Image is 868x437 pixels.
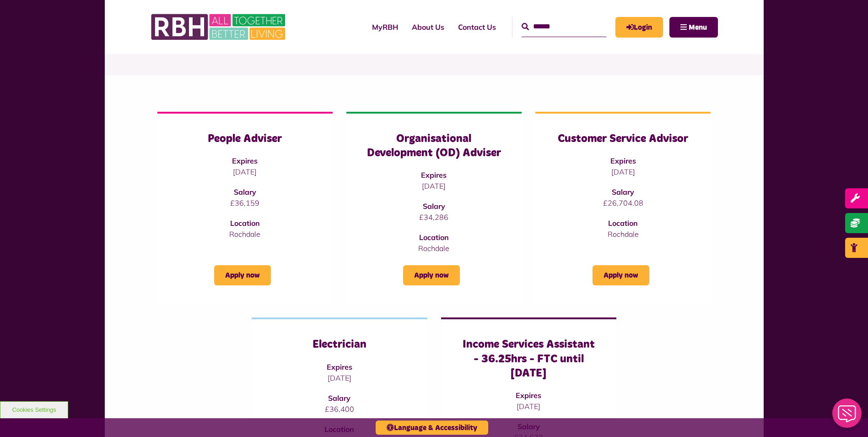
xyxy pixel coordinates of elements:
[230,218,260,228] strong: Location
[405,15,451,39] a: About Us
[403,265,460,285] a: Apply now
[610,156,636,165] strong: Expires
[328,393,350,403] strong: Salary
[615,17,663,38] a: MyRBH
[232,156,258,165] strong: Expires
[554,229,692,240] p: Rochdale
[365,243,503,254] p: Rochdale
[176,197,314,208] p: £36,159
[176,166,314,177] p: [DATE]
[554,166,692,177] p: [DATE]
[151,9,288,45] img: RBH
[234,187,256,197] strong: Salary
[554,132,692,146] h3: Customer Service Advisor
[270,372,409,383] p: [DATE]
[827,396,868,437] iframe: Netcall Web Assistant for live chat
[327,362,352,371] strong: Expires
[365,212,503,223] p: £34,286
[669,17,718,38] button: Navigation
[376,421,488,435] button: Language & Accessibility
[608,218,638,228] strong: Location
[554,197,692,208] p: £26,704.08
[176,132,314,146] h3: People Adviser
[214,265,271,285] a: Apply now
[459,338,598,381] h3: Income Services Assistant - 36.25hrs - FTC until [DATE]
[689,24,707,31] span: Menu
[176,229,314,240] p: Rochdale
[365,15,405,39] a: MyRBH
[522,17,606,37] input: Search
[270,404,409,415] p: £36,400
[270,338,409,352] h3: Electrician
[419,233,449,242] strong: Location
[451,15,503,39] a: Contact Us
[423,202,445,211] strong: Salary
[365,132,503,160] h3: Organisational Development (OD) Adviser
[612,187,634,197] strong: Salary
[459,401,598,412] p: [DATE]
[516,391,541,400] strong: Expires
[365,180,503,191] p: [DATE]
[421,170,447,180] strong: Expires
[593,265,649,285] a: Apply now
